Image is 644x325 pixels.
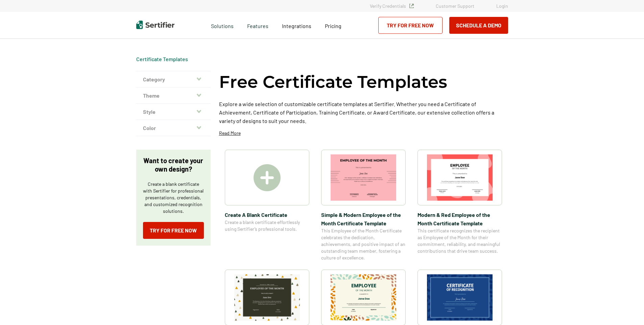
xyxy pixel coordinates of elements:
[436,3,474,9] a: Customer Support
[331,274,396,321] img: Simple and Patterned Employee of the Month Certificate Template
[143,222,204,239] a: Try for Free Now
[136,56,188,62] a: Certificate Templates
[247,21,268,29] span: Features
[136,21,174,29] img: Sertifier | Digital Credentialing Platform
[143,156,204,173] p: Want to create your own design?
[409,4,414,8] img: Verified
[225,219,309,232] span: Create a blank certificate effortlessly using Sertifier’s professional tools.
[136,120,211,136] button: Color
[325,23,341,29] span: Pricing
[225,210,309,219] span: Create A Blank Certificate
[321,150,406,261] a: Simple & Modern Employee of the Month Certificate TemplateSimple & Modern Employee of the Month C...
[496,3,508,9] a: Login
[219,130,241,136] p: Read More
[219,71,447,93] h1: Free Certificate Templates
[136,87,211,104] button: Theme
[321,210,406,227] span: Simple & Modern Employee of the Month Certificate Template
[370,3,414,9] a: Verify Credentials
[282,21,311,29] a: Integrations
[331,154,396,201] img: Simple & Modern Employee of the Month Certificate Template
[136,56,188,62] span: Certificate Templates
[136,56,188,62] div: Breadcrumb
[321,227,406,261] span: This Employee of the Month Certificate celebrates the dedication, achievements, and positive impa...
[136,104,211,120] button: Style
[427,274,493,321] img: Modern Dark Blue Employee of the Month Certificate Template
[418,150,502,261] a: Modern & Red Employee of the Month Certificate TemplateModern & Red Employee of the Month Certifi...
[219,100,508,125] p: Explore a wide selection of customizable certificate templates at Sertifier. Whether you need a C...
[143,181,204,215] p: Create a blank certificate with Sertifier for professional presentations, credentials, and custom...
[418,227,502,254] span: This certificate recognizes the recipient as Employee of the Month for their commitment, reliabil...
[427,154,493,201] img: Modern & Red Employee of the Month Certificate Template
[378,17,443,34] a: Try for Free Now
[418,210,502,227] span: Modern & Red Employee of the Month Certificate Template
[234,274,300,321] img: Simple & Colorful Employee of the Month Certificate Template
[282,23,311,29] span: Integrations
[325,21,341,29] a: Pricing
[211,21,234,29] span: Solutions
[254,164,281,191] img: Create A Blank Certificate
[136,71,211,87] button: Category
